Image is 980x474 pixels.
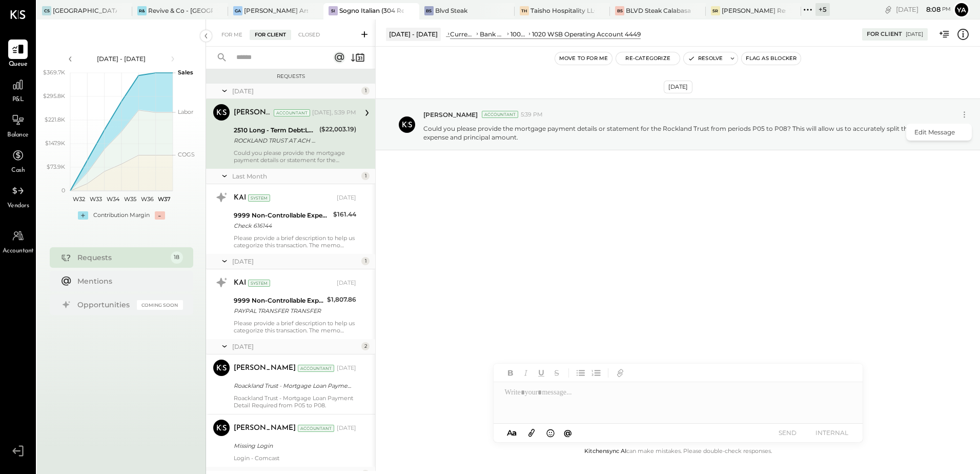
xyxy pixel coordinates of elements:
div: BS [424,6,434,15]
text: W34 [106,195,119,203]
div: 2 [361,342,370,350]
div: System [248,194,270,202]
button: Flag as Blocker [742,52,801,65]
text: W33 [90,195,102,203]
div: [DATE] [337,194,356,202]
div: [DATE] - [DATE] [78,54,165,63]
div: Coming Soon [137,300,183,310]
span: Vendors [7,202,29,211]
button: Bold [504,366,517,380]
button: Edit Message [906,124,972,141]
text: W37 [157,195,170,203]
div: Requests [77,252,166,263]
div: 9999 Non-Controllable Expenses:To Be Classified P&L [234,210,330,221]
div: 1 [361,257,370,265]
div: 1 [361,172,370,180]
div: [DATE] [232,87,359,95]
button: Italic [519,366,533,380]
div: PAYPAL TRANSFER TRANSFER [234,306,324,316]
div: [PERSON_NAME] [234,108,272,118]
text: COGS [178,151,195,158]
div: [DATE] [337,279,356,287]
div: Requests [211,73,370,80]
text: $295.8K [43,92,65,100]
div: Accountant [298,425,334,432]
text: Labor [178,108,193,115]
div: TH [520,6,529,15]
div: + 5 [815,3,830,16]
div: Roackland Trust - Mortgage Loan Payment Detail Required from P05 to P08. [234,394,356,409]
div: BLVD Steak Calabasas [626,6,690,15]
a: Cash [1,146,35,175]
div: Sogno Italian (304 Restaurant) [339,6,403,15]
button: Ya [953,2,970,18]
text: W36 [140,195,153,203]
div: KAI [234,193,246,203]
span: [PERSON_NAME] [423,110,478,119]
div: Accountant [482,111,518,118]
div: Login - Comcast [234,455,356,462]
div: Closed [293,30,325,40]
div: 18 [171,251,183,264]
div: Last Month [232,172,359,181]
span: P&L [12,95,24,105]
div: [PERSON_NAME] [234,363,296,373]
div: For Client [250,30,291,40]
button: Aa [504,427,520,439]
div: R& [137,6,147,15]
div: [DATE] [337,364,356,372]
div: Missing Login [234,441,353,451]
div: GA [233,6,242,15]
div: [DATE] [232,257,359,266]
a: Queue [1,39,35,69]
div: KAI [234,278,246,288]
div: ($22,003.19) [319,124,356,134]
button: SEND [767,426,808,440]
div: SI [329,6,338,15]
a: P&L [1,75,35,105]
p: Could you please provide the mortgage payment details or statement for the Rockland Trust from pe... [423,124,945,142]
span: @ [564,428,572,438]
div: $161.44 [333,209,356,220]
button: Ordered List [589,366,603,380]
button: Unordered List [574,366,587,380]
div: Please provide a brief description to help us categorize this transaction. The memo might be help... [234,320,356,334]
div: [DATE] - [DATE] [386,28,441,41]
div: 9999 Non-Controllable Expenses:To Be Classified P&L [234,295,324,306]
span: a [512,428,517,438]
div: Roackland Trust - Mortgage Loan Payment Detail - P05 [234,381,353,391]
button: Strikethrough [550,366,563,380]
a: Accountant [1,226,35,256]
span: 5:39 PM [521,111,543,119]
div: [DATE] [337,424,356,432]
text: $221.8K [45,116,65,123]
a: Vendors [1,181,35,211]
text: $369.7K [43,69,65,76]
div: 1020 WSB Operating Account 4449 [532,30,641,38]
div: SR [711,6,720,15]
button: Underline [535,366,548,380]
div: [DATE] [664,81,692,93]
button: @ [561,426,575,439]
button: Move to for me [555,52,612,65]
div: [DATE] [232,342,359,351]
div: For Client [867,30,902,38]
div: Current Assets [450,30,475,38]
div: Accountant [298,365,334,372]
div: CS [42,6,51,15]
div: Contribution Margin [93,211,150,220]
span: Accountant [3,247,34,256]
text: W32 [72,195,85,203]
text: $147.9K [45,140,65,147]
div: Taisho Hospitality LLC [530,6,595,15]
div: ROCKLAND TRUST AT ACH TRANSFERS AT TRNSFER AT External Transfer Rockland Trust Acct x5195 [234,135,316,146]
div: 2510 Long - Term Debt:LOAN To [PERSON_NAME] Personal (EBSB Mortgage) [234,125,316,135]
div: BS [615,6,624,15]
text: Sales [178,69,193,76]
div: For Me [216,30,248,40]
div: 1000 Cash [511,30,527,38]
div: Check 616144 [234,221,330,231]
div: Blvd Steak [435,6,467,15]
div: Could you please provide the mortgage payment details or statement for the Rockland Trust from pe... [234,149,356,164]
button: Re-Categorize [616,52,680,65]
